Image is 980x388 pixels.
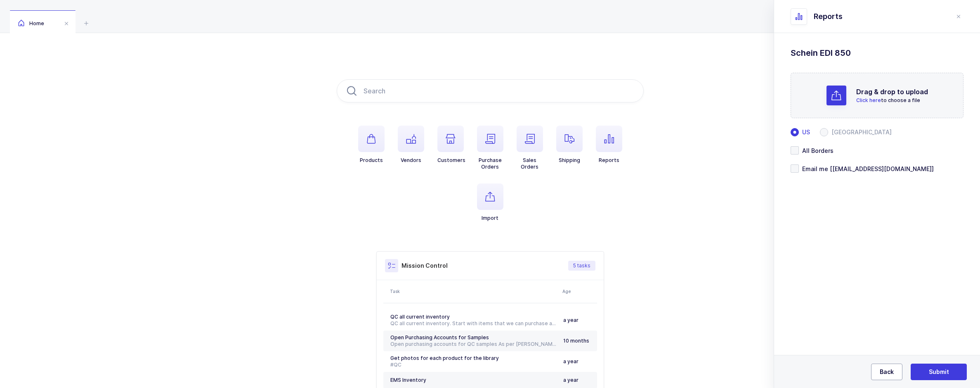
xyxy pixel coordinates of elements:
button: Submit [911,364,967,380]
div: #QC [390,362,557,368]
span: a year [563,317,579,323]
span: 5 tasks [573,262,590,269]
span: QC all current inventory [390,314,450,320]
button: SalesOrders [517,126,543,170]
span: Back [880,368,894,376]
button: Back [871,364,902,380]
div: Age [562,288,595,295]
button: Vendors [398,126,424,164]
button: close drawer [954,12,963,21]
span: Email me [[EMAIL_ADDRESS][DOMAIN_NAME]] [799,165,934,173]
span: Home [18,20,44,26]
span: All Borders [799,147,834,155]
button: Shipping [556,126,583,164]
input: Search [337,79,644,102]
span: US [799,129,810,135]
span: EMS Inventory [390,377,426,383]
span: Click here [856,97,881,103]
button: Products [358,126,385,164]
button: Customers [437,126,465,164]
div: QC all current inventory. Start with items that we can purchase a sample from Schein. #[GEOGRAPHI... [390,320,557,327]
button: PurchaseOrders [477,126,503,170]
span: a year [563,358,579,364]
p: to choose a file [856,97,928,104]
span: a year [563,377,579,383]
h3: Mission Control [401,262,448,270]
span: Submit [929,368,949,376]
span: 10 months [563,338,589,344]
button: Import [477,183,503,221]
span: Get photos for each product for the library [390,355,499,361]
span: Open Purchasing Accounts for Samples [390,334,489,340]
div: Open purchasing accounts for QC samples As per [PERSON_NAME], we had an account with [PERSON_NAME... [390,341,557,348]
span: Reports [814,12,843,21]
span: [GEOGRAPHIC_DATA] [828,129,892,135]
h2: Drag & drop to upload [856,87,928,97]
h1: Schein EDI 850 [791,46,963,60]
div: Task [390,288,557,295]
button: Reports [596,126,622,164]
